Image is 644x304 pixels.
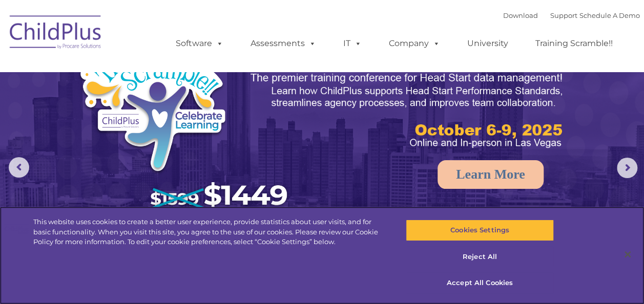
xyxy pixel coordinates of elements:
font: | [503,11,640,19]
a: Company [379,33,450,54]
button: Close [616,243,639,266]
button: Accept All Cookies [406,272,554,294]
a: Download [503,11,538,19]
button: Reject All [406,246,554,268]
button: Cookies Settings [406,220,554,241]
a: Support [550,11,577,19]
span: Last name [142,68,174,75]
a: Software [165,33,234,54]
a: University [457,33,518,54]
a: Schedule A Demo [579,11,640,19]
a: Assessments [240,33,326,54]
a: Learn More [438,160,544,189]
div: This website uses cookies to create a better user experience, provide statistics about user visit... [33,217,386,247]
a: Training Scramble!! [525,33,623,54]
span: Phone number [142,110,186,117]
a: IT [333,33,372,54]
img: ChildPlus by Procare Solutions [5,8,107,59]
